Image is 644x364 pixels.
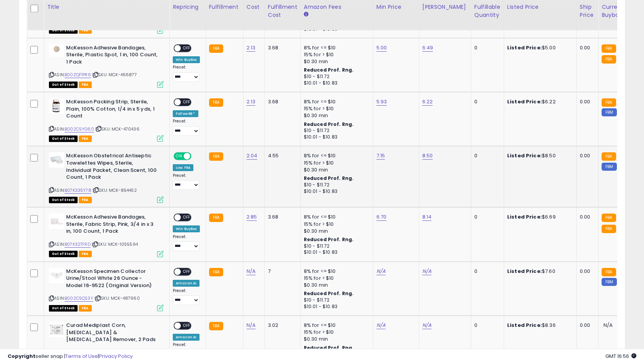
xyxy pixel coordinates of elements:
span: OFF [181,214,193,221]
div: $10 - $11.72 [304,297,367,304]
span: OFF [181,45,193,51]
b: Listed Price: [507,98,542,105]
div: Current Buybox Price [602,3,641,19]
div: 7 [268,268,295,275]
div: $6.69 [507,214,571,220]
div: $0.30 min [304,166,367,173]
div: 15% for > $10 [304,105,367,112]
span: OFF [190,153,203,160]
div: 0.00 [580,214,592,220]
div: 0.00 [580,268,592,275]
a: 2.85 [247,213,257,221]
span: All listings that are currently out of stock and unavailable for purchase on Amazon [49,135,78,142]
a: B002C5QS3Y [65,295,93,302]
div: ASIN: [49,44,164,87]
div: $10.01 - $10.83 [304,80,367,87]
small: FBM [602,163,616,171]
div: Title [47,3,166,11]
strong: Copyright [8,353,36,360]
div: ASIN: [49,268,164,310]
span: | SKU: MCK-466877 [92,72,137,78]
div: Fulfillment [209,3,240,11]
a: 8.14 [422,213,432,221]
div: Cost [247,3,261,11]
span: ON [174,153,184,160]
a: 5.00 [376,44,387,52]
a: B002C5YG60 [65,126,94,132]
div: Win BuyBox [173,56,200,63]
div: $7.60 [507,268,571,275]
div: 8% for <= $10 [304,152,367,159]
div: $0.30 min [304,112,367,119]
img: 31kXK54cxXL._SL40_.jpg [49,98,64,114]
b: Reduced Prof. Rng. [304,67,354,73]
a: Terms of Use [65,353,98,360]
a: N/A [376,268,386,275]
div: Preset: [173,65,200,82]
div: ASIN: [49,152,164,202]
div: $10 - $11.72 [304,73,367,80]
span: | SKU: MCK-487960 [94,295,140,301]
div: $10 - $11.72 [304,127,367,134]
span: All listings that are currently out of stock and unavailable for purchase on Amazon [49,305,78,312]
div: $10.01 - $10.83 [304,249,367,256]
b: Reduced Prof. Rng. [304,236,354,243]
small: FBM [602,108,616,116]
div: Preset: [173,119,200,136]
div: 3.68 [268,98,295,105]
div: $10 - $11.72 [304,182,367,188]
div: $0.30 min [304,228,367,235]
span: OFF [181,323,193,329]
div: 8% for <= $10 [304,98,367,105]
small: FBA [602,268,616,276]
div: $10.01 - $10.83 [304,188,367,195]
small: FBA [209,44,223,53]
b: McKesson Specimen Collector Urine/Stool White 26 Ounce - Model 16-9522 (Original Version) [66,268,159,291]
div: 4.55 [268,152,295,159]
img: 11X177xfjWL._SL40_.jpg [49,44,64,57]
div: 8% for <= $10 [304,214,367,220]
div: $0.30 min [304,336,367,343]
span: FBA [79,27,92,34]
div: Preset: [173,288,200,305]
div: Low. FBA [173,164,193,171]
div: 15% for > $10 [304,51,367,58]
span: OFF [181,268,193,275]
div: Follow BB * [173,110,198,117]
div: $10.01 - $10.83 [304,304,367,310]
a: 6.22 [422,98,433,106]
small: FBA [602,225,616,233]
b: McKesson Packing Strip, Sterile, Plain, 100% Cotton, 1/4 in x 5 yds, 1 Count [66,98,159,122]
a: N/A [376,322,386,329]
div: 3.68 [268,214,295,220]
a: 2.13 [247,98,256,106]
small: FBA [602,152,616,161]
span: FBA [79,305,92,312]
div: 0 [474,268,498,275]
a: N/A [422,268,431,275]
div: $8.36 [507,322,571,329]
div: 0.00 [580,44,592,51]
span: All listings that are currently out of stock and unavailable for purchase on Amazon [49,251,78,257]
small: FBA [209,214,223,222]
small: FBA [602,55,616,64]
div: 0 [474,98,498,105]
div: ASIN: [49,214,164,256]
span: 2025-10-7 16:56 GMT [605,353,636,360]
a: N/A [247,268,256,275]
div: 0 [474,44,498,51]
b: Reduced Prof. Rng. [304,290,354,297]
div: 15% for > $10 [304,329,367,336]
span: N/A [603,322,613,329]
div: 0 [474,152,498,159]
small: FBA [209,268,223,276]
b: Listed Price: [507,213,542,220]
small: FBA [602,214,616,222]
a: N/A [247,322,256,329]
div: $10.01 - $10.83 [304,134,367,140]
div: $8.50 [507,152,571,159]
div: 3.68 [268,44,295,51]
div: 3.02 [268,322,295,329]
span: FBA [79,197,92,203]
a: 6.70 [376,213,387,221]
